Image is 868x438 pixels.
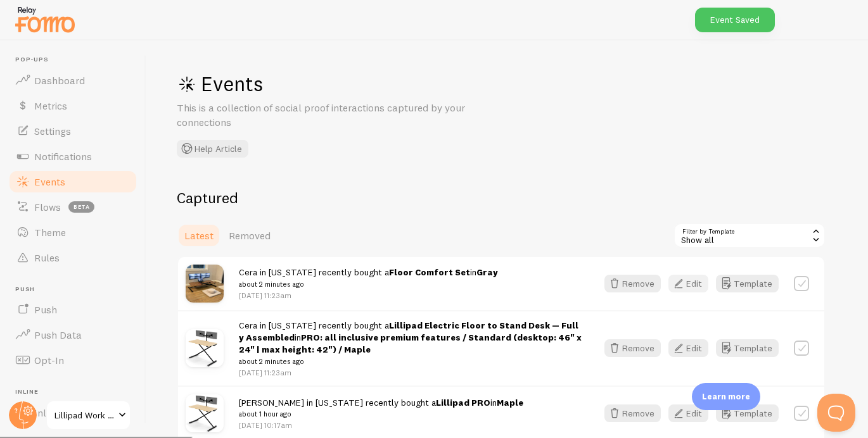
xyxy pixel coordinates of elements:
[34,201,61,213] span: Flows
[716,404,779,422] button: Template
[695,8,775,32] div: Event Saved
[34,226,66,239] span: Theme
[476,266,498,278] strong: Gray
[34,150,92,163] span: Notifications
[692,383,760,410] div: Learn more
[239,408,523,420] small: about 1 hour ago
[668,275,716,292] a: Edit
[668,339,716,357] a: Edit
[221,223,278,248] a: Removed
[673,223,826,248] div: Show all
[8,68,138,93] a: Dashboard
[436,397,490,408] a: Lillipad PRO
[668,404,708,422] button: Edit
[8,347,138,373] a: Opt-In
[817,394,855,432] iframe: Help Scout Beacon - Open
[15,285,138,294] span: Push
[34,125,71,137] span: Settings
[239,367,582,378] p: [DATE] 11:23am
[177,101,481,130] p: This is a collection of social proof interactions captured by your connections
[186,394,224,432] img: Lillipad42Maple1.jpg
[8,245,138,270] a: Rules
[8,194,138,220] a: Flows beta
[239,420,523,430] p: [DATE] 10:17am
[34,99,67,112] span: Metrics
[34,354,64,366] span: Opt-In
[716,275,779,292] button: Template
[34,74,85,87] span: Dashboard
[54,408,115,423] span: Lillipad Work Solutions
[239,266,498,290] span: Cera in [US_STATE] recently bought a in
[34,328,82,341] span: Push Data
[8,144,138,169] a: Notifications
[177,140,248,158] button: Help Article
[34,251,60,264] span: Rules
[8,118,138,144] a: Settings
[68,201,94,213] span: beta
[177,71,557,97] h1: Events
[497,397,523,408] strong: Maple
[186,265,224,303] img: Lillipad_floor_cushion_yoga_pillow_small.jpg
[239,278,498,290] small: about 2 minutes ago
[239,356,582,367] small: about 2 minutes ago
[668,275,708,292] button: Edit
[8,322,138,347] a: Push Data
[15,388,138,396] span: Inline
[604,339,661,357] button: Remove
[186,329,224,367] img: Lillipad42Maple1.jpg
[15,56,138,64] span: Pop-ups
[389,266,470,278] a: Floor Comfort Set
[239,320,578,343] a: Lillipad Electric Floor to Stand Desk — Fully Assembled
[8,93,138,118] a: Metrics
[239,332,582,355] strong: PRO: all inclusive premium features / Standard (desktop: 46" x 24" | max height: 42") / Maple
[8,220,138,245] a: Theme
[239,320,582,367] span: Cera in [US_STATE] recently bought a in
[229,229,271,242] span: Removed
[184,229,214,242] span: Latest
[34,303,57,316] span: Push
[34,175,65,188] span: Events
[177,223,221,248] a: Latest
[177,188,826,208] h2: Captured
[239,290,498,301] p: [DATE] 11:23am
[668,339,708,357] button: Edit
[716,339,779,357] button: Template
[604,275,661,292] button: Remove
[604,404,661,422] button: Remove
[239,397,523,420] span: [PERSON_NAME] in [US_STATE] recently bought a in
[8,297,138,322] a: Push
[8,169,138,194] a: Events
[46,400,131,430] a: Lillipad Work Solutions
[668,404,716,422] a: Edit
[702,391,750,403] p: Learn more
[13,3,77,35] img: fomo-relay-logo-orange.svg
